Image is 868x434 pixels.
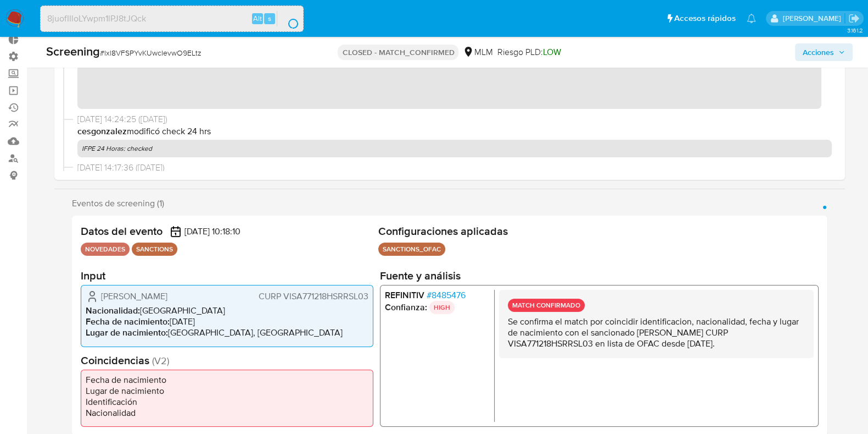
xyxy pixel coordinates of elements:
p: CLOSED - MATCH_CONFIRMED [338,45,458,60]
span: s [268,13,271,24]
a: Salir [848,13,860,24]
a: Notificaciones [747,14,756,23]
p: federico.pizzingrilli@mercadolibre.com [782,13,844,24]
span: # lxl8VFSPYvKUwcIevwO9ELtz [100,47,201,58]
span: Alt [253,13,262,24]
div: MLM [463,46,492,58]
span: LOW [542,46,561,58]
b: Screening [46,42,100,60]
span: Accesos rápidos [674,13,736,24]
input: Buscar usuario o caso... [41,12,303,26]
button: search-icon [277,11,299,26]
span: Riesgo PLD: [497,46,561,58]
span: Acciones [803,43,834,61]
button: Acciones [795,43,853,61]
span: 3.161.2 [847,26,863,35]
